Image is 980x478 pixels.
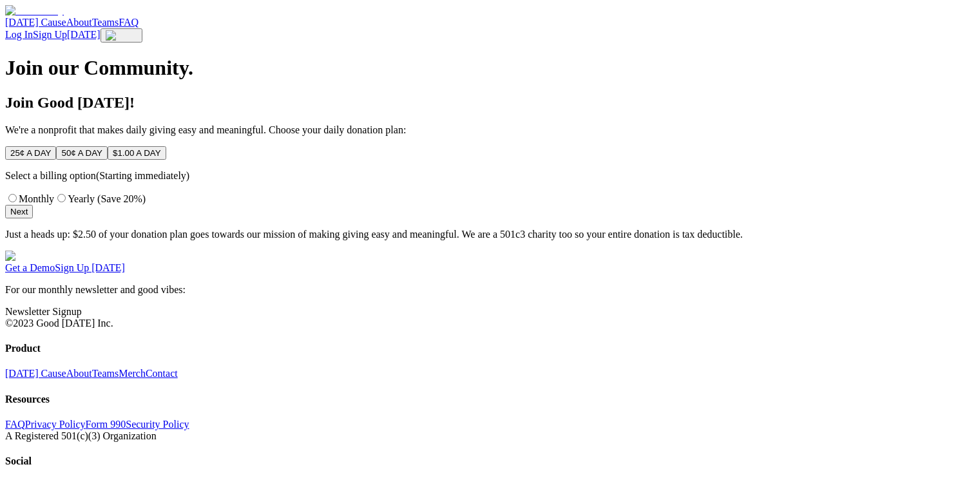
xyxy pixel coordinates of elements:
[5,455,975,467] h4: Social
[5,318,975,329] div: ©2023 Good [DATE] Inc.
[5,170,975,182] p: Select a billing option
[146,368,178,379] a: Contact
[5,419,25,430] a: FAQ
[108,146,166,160] button: $1.00 A DAY
[5,94,975,111] h2: Join Good [DATE]!
[5,343,975,354] h4: Product
[119,368,146,379] a: Merch
[86,419,126,430] a: Form 990
[5,430,975,442] div: A Registered 501(c)(3) Organization
[55,262,124,273] a: Sign Up [DATE]
[66,17,92,28] a: About
[33,29,100,40] a: Sign Up[DATE]
[5,251,64,262] img: GoodToday
[92,17,119,28] a: Teams
[5,29,33,40] a: Log In
[56,146,107,160] button: 50¢ A DAY
[126,419,189,430] a: Security Policy
[57,194,66,202] input: Yearly (Save 20%)
[5,124,975,136] p: We're a nonprofit that makes daily giving easy and meaningful. Choose your daily donation plan:
[5,17,66,28] a: [DATE] Cause
[66,368,92,379] a: About
[5,56,975,80] h1: Join our Community.
[5,284,975,296] p: For our monthly newsletter and good vibes:
[19,193,54,204] span: Monthly
[68,193,146,204] span: Yearly (Save 20%)
[119,17,139,28] a: FAQ
[5,262,55,273] a: Get a Demo
[96,170,189,181] span: (Starting immediately)
[92,368,119,379] a: Teams
[5,5,64,17] img: GoodToday
[67,29,101,40] span: [DATE]
[25,419,86,430] a: Privacy Policy
[5,368,66,379] a: [DATE] Cause
[5,229,975,240] p: Just a heads up: $2.50 of your donation plan goes towards our mission of making giving easy and m...
[5,146,56,160] button: 25¢ A DAY
[5,306,82,317] a: Newsletter Signup
[8,194,17,202] input: Monthly
[5,205,33,218] button: Next
[5,394,975,405] h4: Resources
[106,30,137,41] img: Menu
